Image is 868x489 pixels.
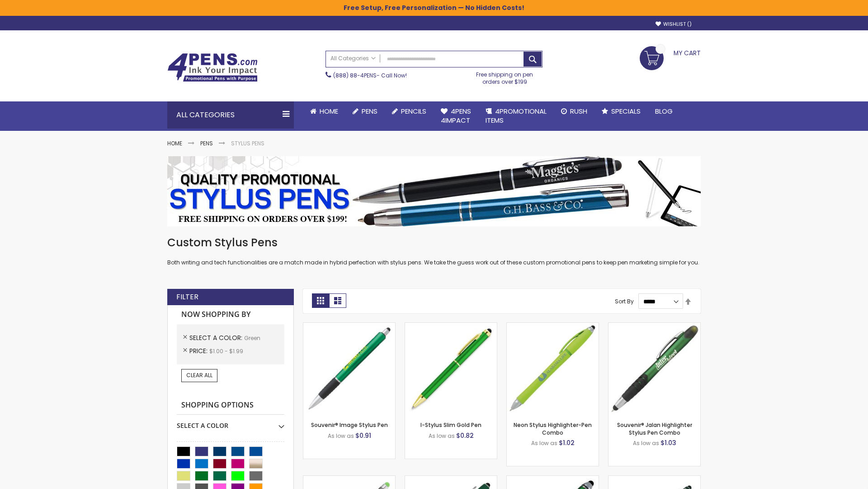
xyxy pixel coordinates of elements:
[656,21,692,28] a: Wishlist
[467,67,543,86] div: Free shipping on pen orders over $199
[570,106,587,116] span: Rush
[617,421,692,436] a: Souvenir® Jalan Highlighter Stylus Pen Combo
[554,101,594,121] a: Rush
[303,101,345,121] a: Home
[660,438,676,447] span: $1.03
[326,51,380,66] a: All Categories
[507,475,599,483] a: Kyra Pen with Stylus and Flashlight-Green
[441,106,471,125] span: 4Pens 4impact
[333,72,377,79] a: (888) 88-4PENS
[615,297,634,305] label: Sort By
[189,346,209,355] span: Price
[209,347,243,355] span: $1.00 - $1.99
[330,55,376,62] span: All Categories
[189,333,244,342] span: Select A Color
[167,101,294,129] div: All Categories
[312,293,329,308] strong: Grid
[200,139,213,147] a: Pens
[559,438,575,447] span: $1.02
[167,156,701,226] img: Stylus Pens
[655,106,673,116] span: Blog
[633,439,659,447] span: As low as
[303,323,395,415] img: Souvenir® Image Stylus Pen-Green
[609,475,700,483] a: Colter Stylus Twist Metal Pen-Green
[594,101,648,121] a: Specials
[531,439,557,447] span: As low as
[507,322,599,330] a: Neon Stylus Highlighter-Pen Combo-Green
[177,396,284,415] strong: Shopping Options
[177,305,284,324] strong: Now Shopping by
[456,431,474,440] span: $0.82
[186,371,212,379] span: Clear All
[231,139,264,147] strong: Stylus Pens
[609,323,700,415] img: Souvenir® Jalan Highlighter Stylus Pen Combo-Green
[405,323,497,415] img: I-Stylus Slim Gold-Green
[167,53,258,82] img: 4Pens Custom Pens and Promotional Products
[507,323,599,415] img: Neon Stylus Highlighter-Pen Combo-Green
[611,106,641,116] span: Specials
[405,322,497,330] a: I-Stylus Slim Gold-Green
[333,72,407,79] span: - Call Now!
[609,322,700,330] a: Souvenir® Jalan Highlighter Stylus Pen Combo-Green
[648,101,680,121] a: Blog
[514,421,592,436] a: Neon Stylus Highlighter-Pen Combo
[362,106,377,116] span: Pens
[167,139,182,147] a: Home
[478,101,554,131] a: 4PROMOTIONALITEMS
[244,334,260,342] span: Green
[405,475,497,483] a: Custom Soft Touch® Metal Pens with Stylus-Green
[486,106,547,125] span: 4PROMOTIONAL ITEMS
[401,106,426,116] span: Pencils
[385,101,434,121] a: Pencils
[303,475,395,483] a: Islander Softy Gel with Stylus - ColorJet Imprint-Green
[328,432,354,440] span: As low as
[167,235,701,250] h1: Custom Stylus Pens
[176,292,198,302] strong: Filter
[434,101,478,131] a: 4Pens4impact
[181,369,217,382] a: Clear All
[429,432,455,440] span: As low as
[420,421,481,429] a: I-Stylus Slim Gold Pen
[355,431,371,440] span: $0.91
[303,322,395,330] a: Souvenir® Image Stylus Pen-Green
[167,235,701,267] div: Both writing and tech functionalities are a match made in hybrid perfection with stylus pens. We ...
[311,421,388,429] a: Souvenir® Image Stylus Pen
[345,101,385,121] a: Pens
[320,106,338,116] span: Home
[177,415,284,430] div: Select A Color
